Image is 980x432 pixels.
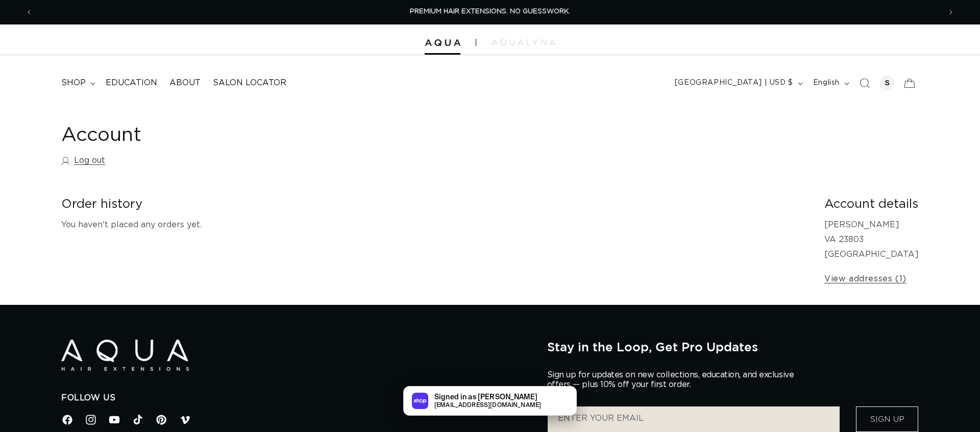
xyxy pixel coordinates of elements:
[675,78,793,88] span: [GEOGRAPHIC_DATA] | USD $
[856,406,918,432] button: Sign Up
[425,39,460,46] img: Aqua Hair Extensions
[18,3,40,22] button: Previous announcement
[410,8,570,15] span: PREMIUM HAIR EXTENSIONS. NO GUESSWORK.
[61,153,105,168] a: Log out
[61,340,189,371] img: Aqua Hair Extensions
[492,39,555,45] img: aqualyna.com
[853,72,876,94] summary: Search
[213,78,286,88] span: Salon Locator
[169,78,201,88] span: About
[61,218,808,232] p: You haven't placed any orders yet.
[207,71,292,94] a: Salon Locator
[100,71,163,94] a: Education
[547,340,919,354] h2: Stay in the Loop, Get Pro Updates
[61,197,808,212] h2: Order history
[61,78,86,88] span: shop
[55,71,100,94] summary: shop
[548,406,840,432] input: ENTER YOUR EMAIL
[547,370,802,390] p: Sign up for updates on new collections, education, and exclusive offers — plus 10% off your first...
[807,74,853,93] button: English
[61,123,919,148] h1: Account
[813,78,840,88] span: English
[824,197,919,212] h2: Account details
[669,74,807,93] button: [GEOGRAPHIC_DATA] | USD $
[163,71,207,94] a: About
[824,272,906,286] a: View addresses (1)
[824,218,919,261] p: [PERSON_NAME] VA 23803 [GEOGRAPHIC_DATA]
[106,78,157,88] span: Education
[940,3,962,22] button: Next announcement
